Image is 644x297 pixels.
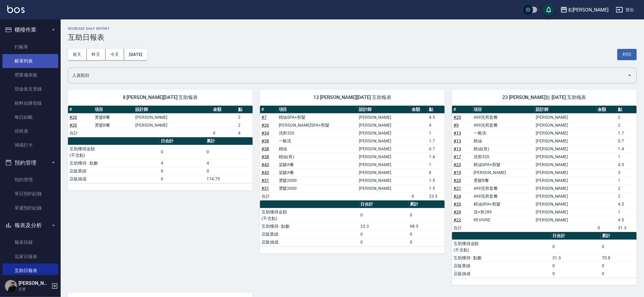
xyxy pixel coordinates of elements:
[2,82,58,96] a: 現金收支登錄
[551,232,600,240] th: 日合計
[601,254,637,262] td: 70.8
[68,27,637,31] h2: Decrease Daily Report
[625,70,635,80] button: Open
[7,5,25,13] img: Logo
[472,121,534,129] td: 499洗剪套餐
[93,113,134,121] td: 燙髮B餐
[69,123,77,128] a: #20
[427,184,445,192] td: 1.5
[616,106,637,114] th: 點
[472,137,534,145] td: 精油
[358,184,410,192] td: [PERSON_NAME]
[68,106,93,114] th: #
[453,170,461,175] a: #19
[534,169,596,176] td: [PERSON_NAME]
[134,113,211,121] td: [PERSON_NAME]
[472,192,534,200] td: 499洗剪套餐
[617,49,637,60] button: 列印
[358,169,410,176] td: [PERSON_NAME]
[261,162,269,167] a: #43
[277,121,358,129] td: [PERSON_NAME]SPA+剪髮
[71,70,625,81] input: 人員名稱
[534,200,596,208] td: [PERSON_NAME]
[534,192,596,200] td: [PERSON_NAME]
[616,208,637,216] td: 1
[358,137,410,145] td: [PERSON_NAME]
[277,137,358,145] td: 一般洗
[359,200,408,208] th: 日合計
[427,192,445,200] td: 23.3
[237,121,253,129] td: 2
[616,129,637,137] td: 1.7
[613,4,637,15] button: 登出
[358,129,410,137] td: [PERSON_NAME]
[5,280,17,292] img: Person
[2,217,58,233] button: 報表及分析
[472,153,534,161] td: 洗剪320
[68,167,160,175] td: 店販業績
[534,184,596,192] td: [PERSON_NAME]
[68,49,87,60] button: 前天
[68,106,253,137] table: a dense table
[472,216,534,224] td: REVIVRE
[453,131,461,135] a: #13
[453,210,461,214] a: #29
[472,129,534,137] td: 一般洗
[237,106,253,114] th: 點
[452,232,637,278] table: a dense table
[472,169,534,176] td: [PERSON_NAME]
[409,238,445,246] td: 0
[2,250,58,264] a: 店家日報表
[558,4,611,16] button: 名[PERSON_NAME]
[261,123,269,128] a: #26
[601,270,637,278] td: 0
[616,121,637,129] td: 2
[543,4,555,16] button: save
[69,115,77,120] a: #20
[211,129,237,137] td: 0
[261,186,269,191] a: #31
[68,129,93,137] td: 合計
[427,106,445,114] th: 點
[534,161,596,169] td: [PERSON_NAME]
[427,121,445,129] td: 4
[472,208,534,216] td: 洗+剪289
[205,167,253,175] td: 0
[2,124,58,138] a: 排班表
[534,153,596,161] td: [PERSON_NAME]
[261,138,269,143] a: #38
[452,106,637,232] table: a dense table
[453,146,461,151] a: #13
[534,208,596,216] td: [PERSON_NAME]
[260,222,359,230] td: 互助獲得 - 點數
[160,159,205,167] td: 4
[551,254,600,262] td: 31.3
[427,161,445,169] td: 1
[427,169,445,176] td: 6
[453,154,461,159] a: #17
[359,238,408,246] td: 0
[616,153,637,161] td: 1
[261,115,267,120] a: #7
[358,113,410,121] td: [PERSON_NAME]
[277,184,358,192] td: 燙髮2000
[2,138,58,152] a: 掃碼打卡
[261,154,269,159] a: #38
[534,121,596,129] td: [PERSON_NAME]
[124,49,147,60] button: [DATE]
[68,159,160,167] td: 互助獲得 - 點數
[453,186,461,191] a: #21
[134,121,211,129] td: [PERSON_NAME]
[601,240,637,254] td: 0
[277,106,358,114] th: 項目
[2,201,58,215] a: 單週預約紀錄
[534,145,596,153] td: [PERSON_NAME]
[472,200,534,208] td: 精油SPA+剪髮
[2,235,58,249] a: 報表目錄
[277,113,358,121] td: 精油SPA+剪髮
[75,94,245,101] span: 8 [PERSON_NAME][DATE] 互助報表
[410,106,428,114] th: 金額
[534,129,596,137] td: [PERSON_NAME]
[205,137,253,145] th: 累計
[453,138,461,143] a: #13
